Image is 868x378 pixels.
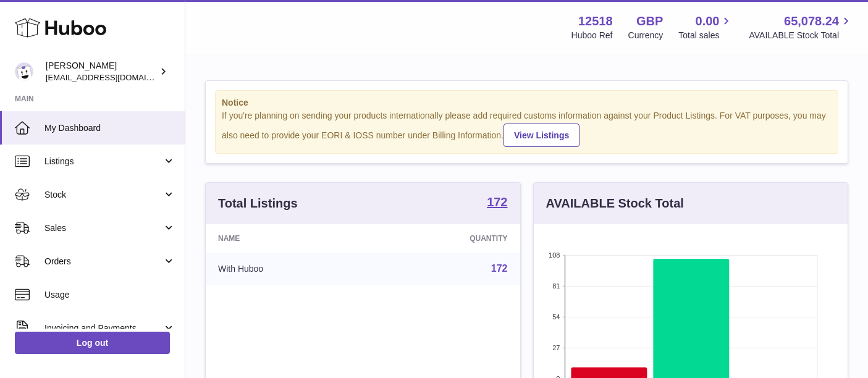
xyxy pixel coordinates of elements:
span: Total sales [678,30,733,41]
span: Invoicing and Payments [44,322,162,334]
span: 65,078.24 [784,13,839,30]
div: Currency [628,30,664,41]
h3: AVAILABLE Stock Total [546,195,684,212]
text: 81 [552,282,560,290]
span: My Dashboard [44,122,175,134]
text: 108 [549,251,560,259]
strong: 172 [487,196,507,208]
a: View Listings [504,124,579,147]
strong: 12518 [578,13,613,30]
text: 54 [552,313,560,321]
span: Usage [44,289,175,301]
a: 172 [491,263,508,274]
a: Log out [15,332,170,354]
strong: GBP [636,13,663,30]
span: Stock [44,189,162,201]
th: Name [206,224,371,253]
div: Huboo Ref [571,30,613,41]
div: If you're planning on sending your products internationally please add required customs informati... [222,110,832,147]
span: AVAILABLE Stock Total [749,30,853,41]
text: 27 [552,344,560,351]
th: Quantity [371,224,520,253]
span: 0.00 [696,13,720,30]
img: internalAdmin-12518@internal.huboo.com [15,62,33,81]
span: Listings [44,156,162,167]
span: Sales [44,222,162,234]
strong: Notice [222,97,832,109]
td: With Huboo [206,253,371,285]
a: 0.00 Total sales [678,13,733,41]
div: [PERSON_NAME] [46,60,157,83]
span: [EMAIL_ADDRESS][DOMAIN_NAME] [46,72,182,82]
span: Orders [44,256,162,267]
a: 172 [487,196,507,211]
a: 65,078.24 AVAILABLE Stock Total [749,13,853,41]
h3: Total Listings [218,195,298,212]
